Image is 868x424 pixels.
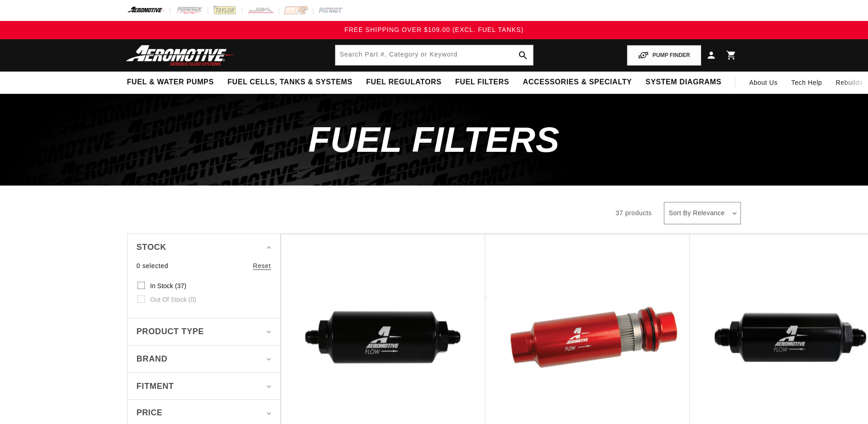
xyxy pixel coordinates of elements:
span: Stock [137,241,167,254]
img: Aeromotive [123,45,237,66]
summary: Stock (0 selected) [137,234,271,261]
span: 0 selected [137,261,169,271]
span: System Diagrams [646,78,721,87]
span: Product type [137,325,204,338]
span: In stock (37) [150,282,186,290]
button: PUMP FINDER [627,45,701,66]
summary: Fitment (0 selected) [137,373,271,400]
a: Reset [253,261,271,271]
summary: Accessories & Specialty [516,72,639,93]
summary: System Diagrams [639,72,728,93]
summary: Fuel Filters [448,72,516,93]
button: search button [513,45,533,65]
span: Fuel Cells, Tanks & Systems [227,78,352,87]
summary: Fuel Cells, Tanks & Systems [221,72,359,93]
span: Out of stock (0) [150,295,196,304]
span: Fuel Filters [455,78,509,87]
summary: Tech Help [785,72,829,93]
summary: Brand (0 selected) [137,346,271,372]
span: FREE SHIPPING OVER $109.00 (EXCL. FUEL TANKS) [344,26,524,33]
summary: Fuel Regulators [359,72,448,93]
a: About Us [742,72,784,93]
span: Fitment [137,380,174,393]
span: Rebuilds [836,78,863,88]
summary: Product type (0 selected) [137,318,271,345]
input: Search by Part Number, Category or Keyword [335,45,533,65]
span: About Us [749,79,777,86]
span: Fuel Filters [308,119,560,160]
span: Price [137,407,163,419]
span: Fuel Regulators [366,78,441,87]
span: Accessories & Specialty [523,78,632,87]
span: Fuel & Water Pumps [127,78,214,87]
span: 37 products [616,209,652,217]
span: Brand [137,352,168,366]
span: Tech Help [791,78,822,88]
summary: Fuel & Water Pumps [120,72,221,93]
